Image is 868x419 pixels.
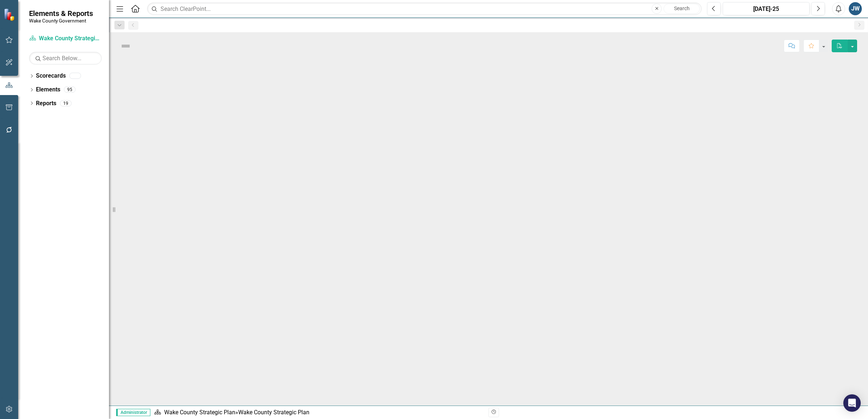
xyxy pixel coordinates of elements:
[36,72,66,80] a: Scorecards
[725,5,807,13] div: [DATE]-25
[723,2,810,15] button: [DATE]-25
[36,86,60,94] a: Elements
[238,409,309,416] div: Wake County Strategic Plan
[29,18,93,24] small: Wake County Government
[120,40,131,52] img: Not Defined
[164,409,235,416] a: Wake County Strategic Plan
[154,408,483,417] div: »
[843,394,861,412] div: Open Intercom Messenger
[664,4,700,14] button: Search
[64,87,76,93] div: 95
[29,52,102,65] input: Search Below...
[849,2,862,15] button: JW
[674,5,690,11] span: Search
[29,34,102,43] a: Wake County Strategic Plan
[60,100,72,106] div: 19
[29,9,93,18] span: Elements & Reports
[36,99,56,108] a: Reports
[4,8,16,21] img: ClearPoint Strategy
[116,409,150,416] span: Administrator
[147,3,702,15] input: Search ClearPoint...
